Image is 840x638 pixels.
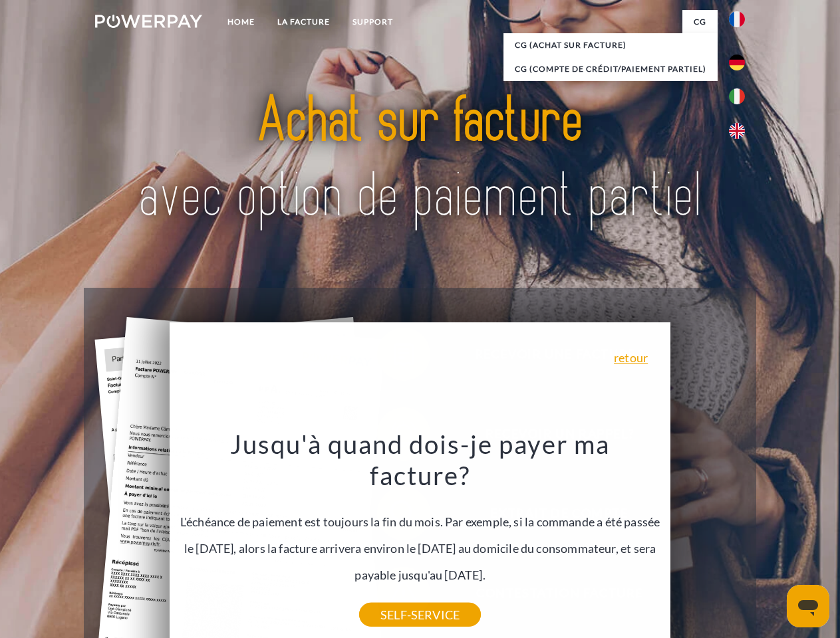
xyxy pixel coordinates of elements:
[503,57,718,81] a: CG (Compte de crédit/paiement partiel)
[341,10,404,34] a: Support
[503,33,718,57] a: CG (achat sur facture)
[178,428,663,615] div: L'échéance de paiement est toujours la fin du mois. Par exemple, si la commande a été passée le [...
[729,11,745,27] img: fr
[216,10,266,34] a: Home
[729,54,745,70] img: de
[729,123,745,139] img: en
[359,603,481,627] a: SELF-SERVICE
[682,10,718,34] a: CG
[178,428,663,492] h3: Jusqu'à quand dois-je payer ma facture?
[127,64,713,255] img: title-powerpay_fr.svg
[614,352,648,364] a: retour
[787,585,829,627] iframe: Bouton de lancement de la fenêtre de messagerie
[266,10,341,34] a: LA FACTURE
[729,88,745,104] img: it
[95,15,202,28] img: logo-powerpay-white.svg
